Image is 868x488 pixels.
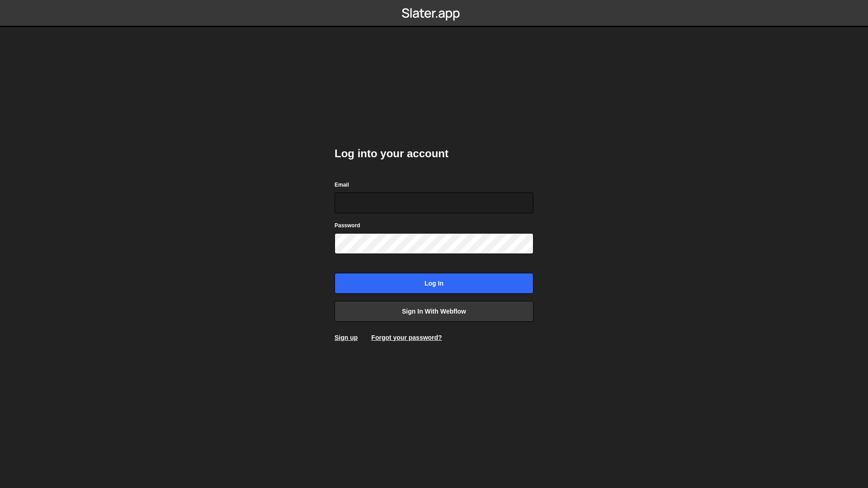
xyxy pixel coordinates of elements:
[335,334,358,341] a: Sign up
[335,273,533,294] input: Log in
[335,221,360,230] label: Password
[335,301,533,322] a: Sign in with Webflow
[335,180,349,189] label: Email
[335,146,533,161] h2: Log into your account
[371,334,442,341] a: Forgot your password?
